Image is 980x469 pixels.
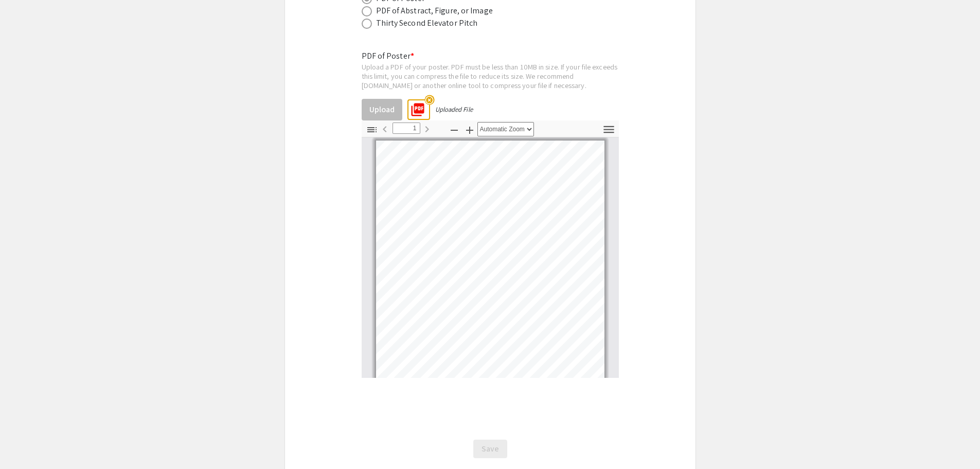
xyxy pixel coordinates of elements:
[446,122,463,137] button: Zoom Out
[435,105,473,114] div: Uploaded File
[363,122,381,137] button: Toggle Sidebar
[407,99,422,114] mat-icon: picture_as_pdf
[418,121,436,136] button: Next Page
[8,423,44,461] iframe: Chat
[424,95,434,105] mat-icon: highlight_off
[376,121,394,136] button: Previous Page
[376,5,493,17] div: PDF of Abstract, Figure, or Image
[393,123,420,134] input: Page
[362,50,414,61] mat-label: PDF of Poster
[362,62,619,90] div: Upload a PDF of your poster. PDF must be less than 10MB in size. If your file exceeds this limit,...
[461,122,478,137] button: Zoom In
[371,136,609,441] div: Page 1
[477,122,534,136] select: Zoom
[482,443,499,454] span: Save
[600,122,618,137] button: Tools
[376,17,478,29] div: Thirty Second Elevator Pitch
[362,99,402,120] button: Upload
[473,440,507,458] button: Save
